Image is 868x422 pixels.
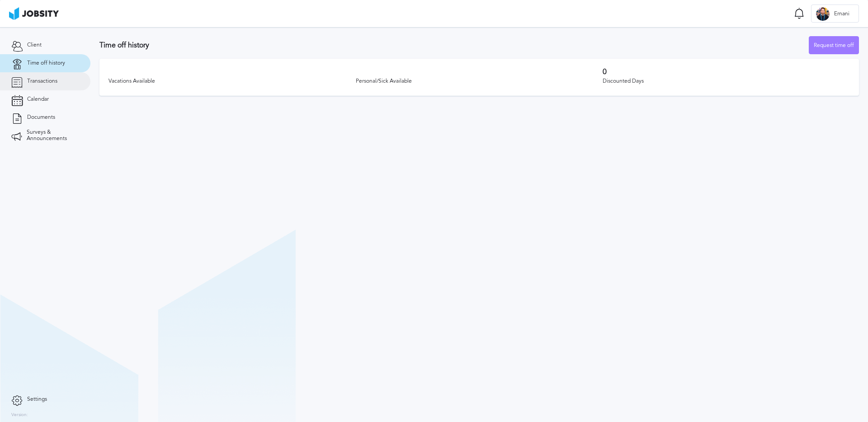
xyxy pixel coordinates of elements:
[27,114,55,121] span: Documents
[11,413,28,418] label: Version:
[816,7,830,21] div: E
[603,78,850,84] div: Discounted Days
[27,60,65,66] span: Time off history
[603,68,850,76] h3: 0
[356,78,603,84] div: Personal/Sick Available
[27,396,47,403] span: Settings
[27,96,49,103] span: Calendar
[27,42,42,48] span: Client
[108,78,356,84] div: Vacations Available
[809,36,859,54] button: Request time off
[9,7,59,20] img: ab4bad089aa723f57921c736e9817d99.png
[99,41,809,49] h3: Time off history
[811,5,859,23] button: EErnani
[830,11,854,17] span: Ernani
[27,129,79,142] span: Surveys & Announcements
[27,78,57,84] span: Transactions
[809,37,859,55] div: Request time off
